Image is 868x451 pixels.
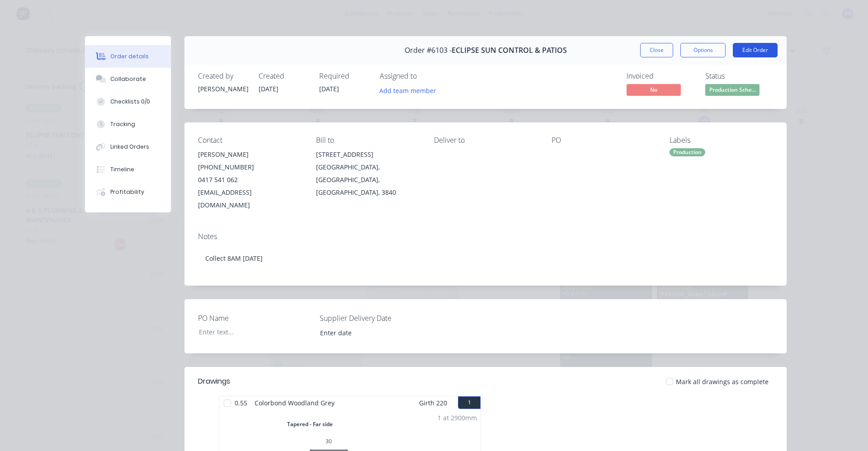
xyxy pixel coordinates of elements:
div: Drawings [198,376,230,387]
span: [DATE] [259,85,278,93]
div: [PERSON_NAME] [198,84,248,94]
div: Timeline [110,165,134,174]
div: 1 at 2900mm [438,413,477,423]
div: Profitability [110,188,144,196]
div: [STREET_ADDRESS][GEOGRAPHIC_DATA], [GEOGRAPHIC_DATA], [GEOGRAPHIC_DATA], 3840 [316,148,420,199]
div: Assigned to [380,72,470,80]
div: [GEOGRAPHIC_DATA], [GEOGRAPHIC_DATA], [GEOGRAPHIC_DATA], 3840 [316,161,420,199]
div: [PHONE_NUMBER] [198,161,302,174]
div: Checklists 0/0 [110,98,150,106]
div: Required [319,72,369,80]
button: Production Sche... [705,84,759,98]
span: Colorbond Woodland Grey [251,396,338,409]
label: Supplier Delivery Date [320,313,433,324]
label: PO Name [198,313,311,324]
span: No [627,84,681,95]
div: Order details [110,52,149,61]
button: Timeline [85,158,171,181]
div: [PERSON_NAME] [198,148,302,161]
button: Add team member [375,84,441,96]
span: Girth 220 [419,396,447,409]
div: 0417 541 062 [198,174,302,186]
button: Tracking [85,113,171,136]
div: Production [670,148,705,156]
button: Edit Order [733,43,778,57]
span: Production Sche... [705,84,759,95]
span: [DATE] [319,85,339,93]
div: Created [259,72,308,80]
div: Contact [198,136,302,145]
div: Bill to [316,136,420,145]
div: Collaborate [110,75,146,83]
div: Invoiced [627,72,694,80]
button: Order details [85,45,171,68]
div: PO [552,136,655,145]
div: Notes [198,232,773,241]
div: Tracking [110,120,135,128]
div: Collect 8AM [DATE] [198,244,773,272]
span: Order #6103 - [405,46,452,55]
div: Labels [670,136,773,145]
div: Deliver to [434,136,538,145]
div: Status [705,72,773,80]
div: Linked Orders [110,143,149,151]
button: Profitability [85,181,171,203]
span: ECLIPSE SUN CONTROL & PATIOS [452,46,567,55]
div: Created by [198,72,248,80]
div: [PERSON_NAME][PHONE_NUMBER]0417 541 062[EMAIL_ADDRESS][DOMAIN_NAME] [198,148,302,211]
button: Close [640,43,673,57]
input: Enter date [314,326,426,339]
div: [STREET_ADDRESS] [316,148,420,161]
span: 0.55 [231,396,251,409]
span: Mark all drawings as complete [676,377,769,386]
button: Collaborate [85,68,171,90]
button: Options [680,43,726,57]
button: 1 [458,396,481,409]
div: [EMAIL_ADDRESS][DOMAIN_NAME] [198,186,302,211]
button: Linked Orders [85,136,171,158]
button: Checklists 0/0 [85,90,171,113]
button: Add team member [380,84,441,96]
